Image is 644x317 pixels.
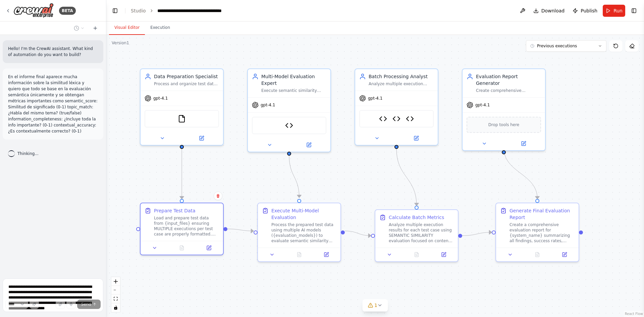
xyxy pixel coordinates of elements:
[526,40,606,52] button: Previous executions
[369,73,434,80] div: Batch Processing Analyst
[131,7,233,14] nav: breadcrumb
[140,68,224,146] div: Data Preparation SpecialistProcess and organize test data files containing ground truth and MULTI...
[462,229,492,239] g: Edge from 31ef97c3-52ab-4db7-88e3-6423e1623c73 to 8032be3f-ebec-47b2-8ab5-8c1afa7fb511
[59,7,76,15] div: BETA
[111,295,120,303] button: fit view
[227,226,254,234] g: Edge from cca77e23-c863-475b-81fe-37565846bd30 to 76736691-a655-4aea-a239-d7c5a5e99a5c
[286,156,303,198] g: Edge from d222fd6a-de20-43c6-a519-ca77bd25a6c8 to 76736691-a655-4aea-a239-d7c5a5e99a5c
[131,8,146,13] a: Studio
[537,43,577,49] span: Previous executions
[110,6,120,15] button: Hide left sidebar
[56,300,65,309] button: Upload files
[271,207,336,221] div: Execute Multi-Model Evaluation
[355,68,438,146] div: Batch Processing AnalystAnalyze multiple execution results per test case to evaluate system consi...
[500,148,541,199] g: Edge from 6e15079e-0b7b-42df-b0a5-66defc9a7a2f to 8032be3f-ebec-47b2-8ab5-8c1afa7fb511
[77,300,101,309] button: Send
[154,73,219,80] div: Data Preparation Specialist
[402,251,431,259] button: No output available
[531,5,568,17] button: Download
[315,251,338,259] button: Open in side panel
[154,215,219,237] div: Load and prepare test data from {input_files} ensuring MULTIPLE executions per test case are prop...
[247,68,331,152] div: Multi-Model Evaluation ExpertExecute semantic similarity evaluation using multiple AI models to c...
[285,251,314,259] button: No output available
[271,222,336,244] div: Process the prepared test data using multiple AI models ({evaluation_models}) to evaluate semanti...
[8,74,98,134] p: En el informe final aparece mucha información sobre la similitud léxica y quiero que todo se base...
[389,222,454,244] div: Analyze multiple execution results for each test case using SEMANTIC SIMILARITY evaluation focuse...
[475,102,490,108] span: gpt-4.1
[375,209,459,262] div: Calculate Batch MetricsAnalyze multiple execution results for each test case using SEMANTIC SIMIL...
[290,141,328,149] button: Open in side panel
[30,300,39,309] button: Improve this prompt
[8,46,98,58] p: Hello! I'm the CrewAI assistant. What kind of automation do you want to build?
[368,96,382,101] span: gpt-4.1
[66,300,76,309] button: Click to speak your automation idea
[581,7,597,14] span: Publish
[603,5,625,17] button: Run
[523,251,552,259] button: No output available
[509,222,575,244] div: Create a comprehensive evaluation report for {system_name} summarizing all findings, success rate...
[613,7,623,14] span: Run
[261,88,326,93] div: Execute semantic similarity evaluation using multiple AI models to compare generated results agai...
[81,302,91,307] span: Send
[462,68,546,151] div: Evaluation Report GeneratorCreate comprehensive evaluation reports summarizing the performance an...
[406,115,414,123] img: Semantic Multi Execution Processor
[90,24,101,32] button: Start a new chat
[285,121,293,129] img: Multi Model Semantic Evaluator
[145,21,175,35] button: Execution
[374,302,377,309] span: 1
[345,228,371,239] g: Edge from 76736691-a655-4aea-a239-d7c5a5e99a5c to 31ef97c3-52ab-4db7-88e3-6423e1623c73
[495,203,579,262] div: Generate Final Evaluation ReportCreate a comprehensive evaluation report for {system_name} summar...
[570,5,600,17] button: Publish
[629,6,639,15] button: Show right sidebar
[214,192,222,200] button: Delete node
[13,3,54,18] img: Logo
[111,286,120,295] button: zoom out
[509,207,575,221] div: Generate Final Evaluation Report
[17,151,39,156] span: Thinking...
[109,21,145,35] button: Visual Editor
[393,149,420,206] g: Edge from 3b1985ac-8821-4d32-b45b-9426d84dba71 to 31ef97c3-52ab-4db7-88e3-6423e1623c73
[432,251,455,259] button: Open in side panel
[389,214,444,221] div: Calculate Batch Metrics
[111,303,120,312] button: toggle interactivity
[178,115,186,123] img: FileReadTool
[140,203,224,255] div: Prepare Test DataLoad and prepare test data from {input_files} ensuring MULTIPLE executions per t...
[362,299,388,312] button: 1
[261,102,275,108] span: gpt-4.1
[369,81,434,87] div: Analyze multiple execution results per test case to evaluate system consistency and reliability f...
[392,115,400,123] img: Multi Execution Batch Processor
[112,40,129,46] div: Version 1
[488,121,520,128] span: Drop tools here
[178,149,185,199] g: Edge from c923f1aa-2d21-4c05-9fdc-f0be28e97970 to cca77e23-c863-475b-81fe-37565846bd30
[257,203,341,262] div: Execute Multi-Model EvaluationProcess the prepared test data using multiple AI models ({evaluatio...
[153,96,168,101] span: gpt-4.1
[476,88,541,93] div: Create comprehensive evaluation reports summarizing the performance analysis of {system_name}, in...
[71,24,87,32] button: Switch to previous chat
[182,134,220,142] button: Open in side panel
[111,277,120,312] div: React Flow controls
[397,134,435,142] button: Open in side panel
[553,251,576,259] button: Open in side panel
[154,207,196,214] div: Prepare Test Data
[476,73,541,87] div: Evaluation Report Generator
[379,115,387,123] img: Batch Evaluation Processor
[168,244,196,252] button: No output available
[197,244,220,252] button: Open in side panel
[111,277,120,286] button: zoom in
[154,81,219,87] div: Process and organize test data files containing ground truth and MULTIPLE generated results per t...
[261,73,326,87] div: Multi-Model Evaluation Expert
[625,312,643,316] a: React Flow attribution
[504,140,542,148] button: Open in side panel
[541,7,565,14] span: Download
